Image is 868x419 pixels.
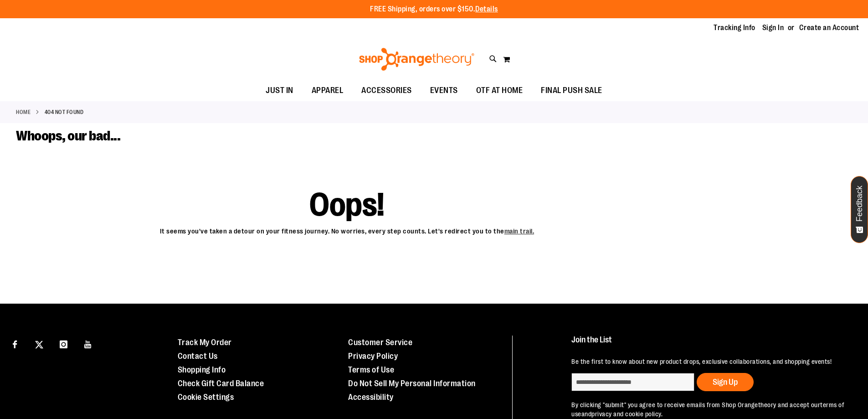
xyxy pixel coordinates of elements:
span: Whoops, our bad... [16,128,120,144]
p: FREE Shipping, orders over $150. [370,4,498,15]
span: Oops! [309,197,385,213]
a: Terms of Use [348,365,394,374]
a: Privacy Policy [348,352,398,361]
a: privacy and cookie policy. [591,410,663,418]
strong: 404 Not Found [45,108,84,116]
a: Check Gift Card Balance [178,379,264,388]
a: Sign In [762,23,784,33]
span: EVENTS [430,80,458,101]
a: EVENTS [421,80,467,101]
a: APPAREL [303,80,353,101]
a: Track My Order [178,338,232,347]
a: Home [16,108,31,116]
img: Twitter [35,341,43,349]
a: Visit our Instagram page [56,336,72,352]
a: Cookie Settings [178,393,234,402]
a: Visit our X page [31,336,47,352]
a: FINAL PUSH SALE [532,80,611,101]
a: Details [475,5,498,13]
a: Visit our Youtube page [80,336,96,352]
p: It seems you've taken a detour on your fitness journey. No worries, every step counts. Let's redi... [16,222,678,236]
h4: Join the List [571,336,847,352]
a: ACCESSORIES [352,80,421,101]
span: JUST IN [266,80,293,101]
img: Shop Orangetheory [358,48,476,71]
a: main trail. [504,228,534,235]
a: OTF AT HOME [467,80,532,101]
p: Be the first to know about new product drops, exclusive collaborations, and shopping events! [571,357,847,366]
a: Do Not Sell My Personal Information [348,379,476,388]
span: ACCESSORIES [361,80,412,101]
span: Sign Up [713,378,738,387]
a: Customer Service [348,338,412,347]
a: JUST IN [257,80,303,101]
a: Contact Us [178,352,218,361]
a: Tracking Info [714,23,755,33]
a: Shopping Info [178,365,226,374]
button: Feedback - Show survey [851,176,868,243]
input: enter email [571,373,694,391]
span: FINAL PUSH SALE [541,80,602,101]
p: By clicking "submit" you agree to receive emails from Shop Orangetheory and accept our and [571,400,847,419]
a: Accessibility [348,393,394,402]
span: Feedback [855,186,864,222]
span: APPAREL [312,80,344,101]
button: Sign Up [697,373,754,391]
span: OTF AT HOME [476,80,523,101]
a: Create an Account [799,23,859,33]
a: Visit our Facebook page [7,336,23,352]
